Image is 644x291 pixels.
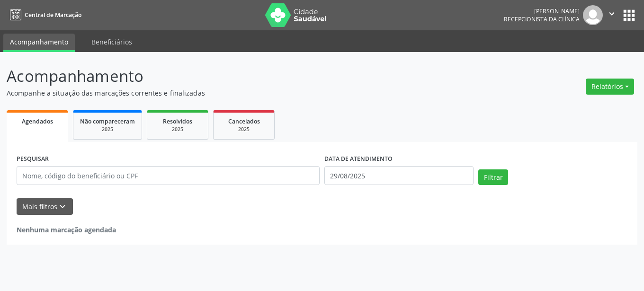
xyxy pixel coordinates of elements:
p: Acompanhe a situação das marcações correntes e finalizadas [7,88,448,98]
span: Agendados [22,117,53,125]
i:  [607,9,617,19]
button: Mais filtroskeyboard_arrow_down [17,198,73,215]
span: Não compareceram [80,117,135,125]
input: Nome, código do beneficiário ou CPF [17,166,320,185]
a: Central de Marcação [7,7,81,23]
strong: Nenhuma marcação agendada [17,225,116,234]
div: [PERSON_NAME] [504,7,580,15]
div: 2025 [80,126,135,133]
span: Central de Marcação [25,11,81,19]
a: Acompanhamento [3,34,75,52]
button: Filtrar [478,169,508,185]
div: 2025 [154,126,201,133]
button: apps [621,7,637,24]
i: keyboard_arrow_down [57,202,68,212]
span: Resolvidos [163,117,192,125]
button:  [603,5,621,25]
button: Relatórios [586,79,634,95]
span: Recepcionista da clínica [504,15,580,23]
img: img [583,5,603,25]
input: Selecione um intervalo [324,166,474,185]
div: 2025 [220,126,268,133]
label: PESQUISAR [17,152,49,167]
label: DATA DE ATENDIMENTO [324,152,393,167]
a: Beneficiários [85,34,139,50]
span: Cancelados [228,117,260,125]
p: Acompanhamento [7,64,448,88]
